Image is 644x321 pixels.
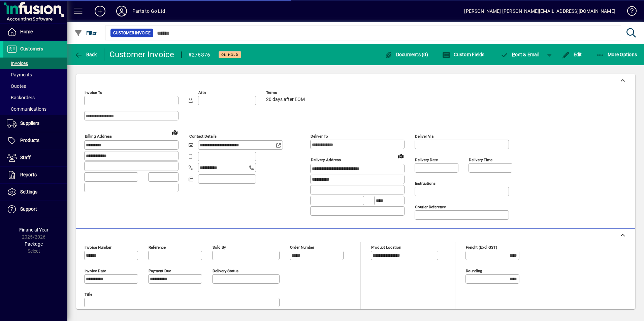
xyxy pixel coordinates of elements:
[74,30,97,36] span: Filter
[3,149,67,166] a: Staff
[415,134,433,139] mat-label: Deliver via
[3,69,67,80] a: Payments
[311,134,328,139] mat-label: Deliver To
[20,206,37,212] span: Support
[20,120,39,126] span: Suppliers
[109,49,174,60] div: Customer Invoice
[464,6,615,16] div: [PERSON_NAME] [PERSON_NAME][EMAIL_ADDRESS][DOMAIN_NAME]
[266,91,307,95] span: Terms
[3,103,67,115] a: Communications
[20,172,37,177] span: Reports
[3,24,67,40] a: Home
[466,245,497,250] mat-label: Freight (excl GST)
[73,48,99,61] button: Back
[415,181,436,186] mat-label: Instructions
[442,52,485,57] span: Custom Fields
[3,58,67,69] a: Invoices
[415,157,438,162] mat-label: Delivery date
[383,48,430,61] button: Documents (0)
[3,80,67,92] a: Quotes
[3,167,67,183] a: Reports
[395,150,406,161] a: View on map
[85,90,102,95] mat-label: Invoice To
[512,52,515,57] span: P
[113,30,151,36] span: Customer Invoice
[85,245,111,250] mat-label: Invoice number
[213,269,238,273] mat-label: Delivery status
[441,48,486,61] button: Custom Fields
[594,48,639,61] button: More Options
[596,52,637,57] span: More Options
[20,29,33,34] span: Home
[371,245,401,250] mat-label: Product location
[501,52,540,57] span: ost & Email
[67,48,104,61] app-page-header-button: Back
[20,189,37,194] span: Settings
[7,72,32,77] span: Payments
[384,52,428,57] span: Documents (0)
[3,132,67,149] a: Products
[221,52,238,57] span: On hold
[497,48,543,61] button: Post & Email
[7,83,26,89] span: Quotes
[469,157,492,162] mat-label: Delivery time
[415,205,446,209] mat-label: Courier Reference
[20,155,31,160] span: Staff
[169,127,180,138] a: View on map
[7,95,35,100] span: Backorders
[25,241,43,247] span: Package
[560,48,584,61] button: Edit
[7,106,46,112] span: Communications
[466,269,482,273] mat-label: Rounding
[132,6,167,16] div: Parts to Go Ltd.
[3,92,67,103] a: Backorders
[149,245,166,250] mat-label: Reference
[213,245,226,250] mat-label: Sold by
[89,5,111,17] button: Add
[562,52,582,57] span: Edit
[3,184,67,201] a: Settings
[290,245,314,250] mat-label: Order number
[198,90,206,95] mat-label: Attn
[19,227,49,233] span: Financial Year
[74,52,97,57] span: Back
[3,115,67,132] a: Suppliers
[3,201,67,218] a: Support
[111,5,132,17] button: Profile
[20,138,39,143] span: Products
[622,1,636,23] a: Knowledge Base
[20,46,43,51] span: Customers
[188,49,211,60] div: #276876
[85,292,92,297] mat-label: Title
[266,97,305,102] span: 20 days after EOM
[73,27,99,39] button: Filter
[7,61,28,66] span: Invoices
[149,269,171,273] mat-label: Payment due
[85,269,106,273] mat-label: Invoice date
